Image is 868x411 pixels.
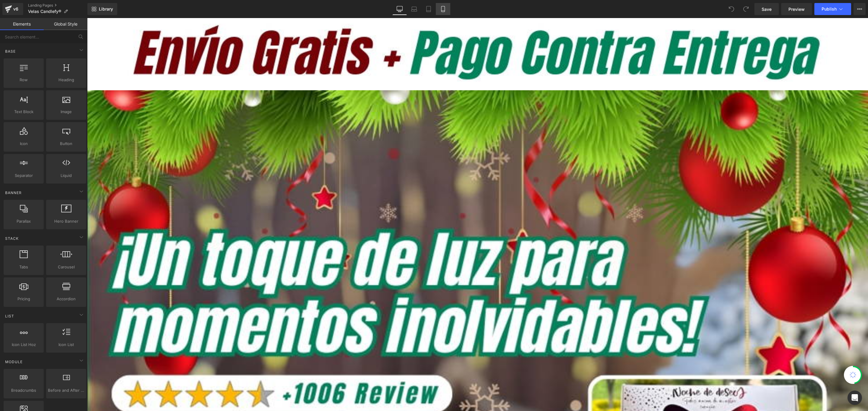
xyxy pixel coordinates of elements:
[2,3,23,15] a: v6
[48,218,84,224] span: Hero Banner
[407,3,421,15] a: Laptop
[48,109,84,115] span: Image
[788,6,805,12] span: Preview
[5,296,42,302] span: Pricing
[725,3,737,15] button: Undo
[5,109,42,115] span: Text Block
[28,3,87,8] a: Landing Pages
[5,359,23,365] span: Module
[48,141,84,147] span: Button
[421,3,436,15] a: Tablet
[5,172,42,179] span: Separator
[5,236,19,241] span: Stack
[48,387,84,394] span: Before and After Images
[848,391,862,405] div: Open Intercom Messenger
[87,3,117,15] a: New Library
[99,6,113,12] span: Library
[5,190,22,196] span: Banner
[28,9,61,14] span: Velas Candlefy®
[436,3,450,15] a: Mobile
[762,6,772,12] span: Save
[740,3,752,15] button: Redo
[48,172,84,179] span: Liquid
[48,264,84,270] span: Carousel
[48,296,84,302] span: Accordion
[5,341,42,348] span: Icon List Hoz
[5,77,42,83] span: Row
[12,5,20,13] div: v6
[5,48,16,54] span: Base
[5,313,15,319] span: List
[814,3,851,15] button: Publish
[48,341,84,348] span: Icon List
[392,3,407,15] a: Desktop
[854,3,866,15] button: More
[5,264,42,270] span: Tabs
[5,218,42,224] span: Parallax
[44,18,87,30] a: Global Style
[5,387,42,394] span: Breadcrumbs
[48,77,84,83] span: Heading
[5,141,42,147] span: Icon
[822,7,837,11] span: Publish
[781,3,812,15] a: Preview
